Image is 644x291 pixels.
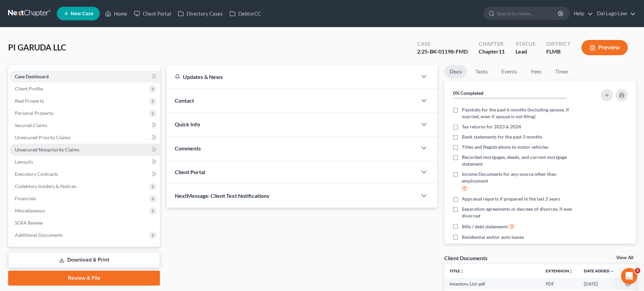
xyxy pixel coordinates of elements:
a: Extensionunfold_more [546,268,573,273]
span: Client Profile [15,86,43,91]
span: Tax returns for 2023 & 2024 [462,123,521,130]
span: Separation agreements or decrees of divorces, if ever divorced [462,206,582,219]
td: Inventory List-pdf [444,278,540,290]
div: Updates & News [175,73,409,80]
span: Executory Contracts [15,171,58,177]
span: Miscellaneous [15,208,45,213]
span: New Case [71,11,93,16]
a: Case Dashboard [9,70,160,83]
i: expand_more [610,269,614,273]
td: [DATE] [578,278,620,290]
a: Unsecured Nonpriority Claims [9,144,160,156]
a: Events [496,65,523,78]
a: DebtorCC [226,7,264,20]
strong: 0% Completed [453,90,483,96]
span: Comments [175,145,201,151]
div: FLMB [546,48,571,56]
span: Appraisal reports if prepared in the last 2 years [462,195,560,202]
span: Paystubs for the past 6 months (including spouse, if married, even if spouse is not filing) [462,106,582,120]
button: Preview [581,40,628,55]
a: Review & File [8,271,160,286]
a: Dal Lago Law [594,7,636,20]
a: Directory Cases [174,7,226,20]
div: Status [516,40,535,48]
a: Home [102,7,130,20]
span: SOFA Review [15,220,43,226]
input: Search by name... [497,7,559,20]
div: Case [417,40,468,48]
a: Unsecured Priority Claims [9,131,160,144]
a: Download & Print [8,252,160,268]
span: Unsecured Nonpriority Claims [15,147,79,152]
div: Chapter [479,48,505,56]
span: PI GARUDA LLC [8,42,66,52]
span: Bank statements for the past 3 months [462,133,542,140]
span: Real Property [15,98,44,104]
a: Help [570,7,593,20]
a: Secured Claims [9,119,160,131]
span: NextMessage: Client Text Notifications [175,192,269,199]
span: Bills / debt statements [462,223,508,230]
div: District [546,40,571,48]
a: Timer [550,65,574,78]
span: Unsecured Priority Claims [15,134,71,140]
a: Date Added expand_more [584,268,614,273]
span: Financials [15,195,36,201]
a: Fees [525,65,547,78]
div: Chapter [479,40,505,48]
span: 1 [635,268,640,273]
a: Executory Contracts [9,168,160,180]
span: Personal Property [15,110,53,116]
span: Recorded mortgages, deeds, and current mortgage statement [462,154,582,167]
i: unfold_more [460,269,464,273]
span: Client Portal [175,169,205,175]
span: 11 [499,48,505,55]
a: Client Portal [130,7,174,20]
a: SOFA Review [9,217,160,229]
iframe: Intercom live chat [621,268,637,284]
td: PDF [540,278,578,290]
span: Codebtors Insiders & Notices [15,183,76,189]
span: Titles and Registrations to motor vehicles [462,144,548,150]
span: Additional Documents [15,232,63,238]
i: unfold_more [569,269,573,273]
span: Secured Claims [15,122,47,128]
span: Contact [175,97,194,104]
span: Lawsuits [15,159,33,165]
a: View All [616,255,633,260]
span: Quick Info [175,121,200,127]
a: Lawsuits [9,156,160,168]
div: Lead [516,48,535,56]
span: Case Dashboard [15,74,49,79]
a: Titleunfold_more [450,268,464,273]
div: Client Documents [444,254,487,262]
span: Income Documents for any source other than employment [462,171,582,184]
a: Tasks [470,65,493,78]
div: 2:25-BK-01198-FMD [417,48,468,56]
span: Residential and/or auto leases [462,234,524,241]
a: Docs [444,65,467,78]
